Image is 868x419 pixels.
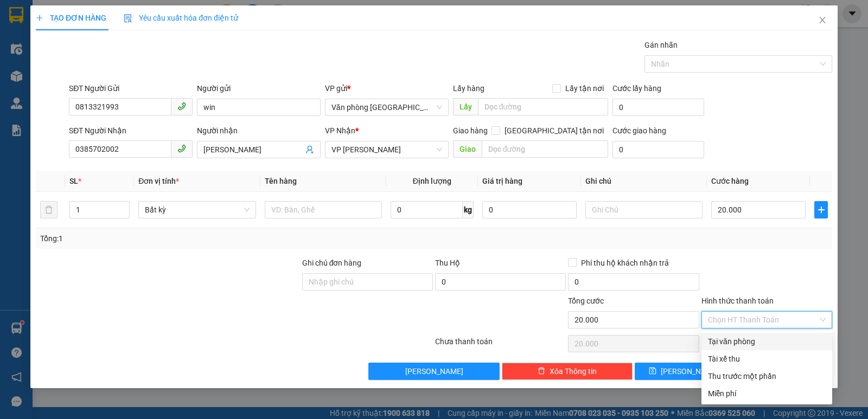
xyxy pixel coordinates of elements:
[482,201,577,218] input: 0
[434,336,567,354] div: Chưa thanh toán
[145,202,249,218] span: Bất kỳ
[40,201,58,218] button: delete
[500,125,608,137] span: [GEOGRAPHIC_DATA] tận nơi
[265,177,297,185] span: Tên hàng
[14,14,68,68] img: logo.jpg
[701,296,774,305] label: Hình thức thanh toán
[538,367,545,376] span: delete
[550,365,597,377] span: Xóa Thông tin
[708,388,826,399] div: Miễn phí
[478,98,609,115] input: Dọc đường
[69,177,78,185] span: SL
[325,82,449,94] div: VP gửi
[177,144,186,153] span: phone
[561,82,608,94] span: Lấy tận nơi
[644,41,678,49] label: Gán nhãn
[435,259,460,267] span: Thu Hộ
[807,5,838,36] button: Close
[265,201,382,218] input: VD: Bàn, Ghế
[88,12,218,26] b: Duy Khang Limousine
[124,14,238,22] span: Yêu cầu xuất hóa đơn điện tử
[585,201,703,218] input: Ghi Chú
[197,125,321,137] div: Người nhận
[124,14,132,23] img: icon
[302,259,362,267] label: Ghi chú đơn hàng
[708,336,826,347] div: Tại văn phòng
[69,125,193,137] div: SĐT Người Nhận
[661,365,719,377] span: [PERSON_NAME]
[482,140,609,158] input: Dọc đường
[502,363,633,380] button: deleteXóa Thông tin
[649,367,656,376] span: save
[413,177,451,185] span: Định lượng
[708,353,826,365] div: Tài xế thu
[453,84,484,93] span: Lấy hàng
[177,102,186,111] span: phone
[568,296,604,305] span: Tổng cước
[612,84,661,93] label: Cước lấy hàng
[577,257,673,269] span: Phí thu hộ khách nhận trả
[60,27,246,40] li: Số 2 [PERSON_NAME], [GEOGRAPHIC_DATA]
[711,177,749,185] span: Cước hàng
[36,14,43,22] span: plus
[197,82,321,94] div: Người gửi
[302,273,433,291] input: Ghi chú đơn hàng
[60,40,246,54] li: Hotline: 19003086
[69,82,193,94] div: SĐT Người Gửi
[482,177,522,185] span: Giá trị hàng
[36,14,106,22] span: TẠO ĐƠN HÀNG
[325,126,355,135] span: VP Nhận
[818,16,827,24] span: close
[708,370,826,382] div: Thu trước một phần
[138,177,179,185] span: Đơn vị tính
[331,99,442,115] span: Văn phòng Ninh Bình
[14,79,112,151] b: GỬI : Văn phòng [GEOGRAPHIC_DATA]
[305,145,314,154] span: user-add
[331,141,442,158] span: VP Thịnh Liệt
[815,205,827,214] span: plus
[463,201,474,218] span: kg
[635,363,732,380] button: save[PERSON_NAME]
[612,141,704,158] input: Cước giao hàng
[612,126,666,135] label: Cước giao hàng
[118,79,188,102] h1: NB1408250002
[453,126,488,135] span: Giao hàng
[453,140,482,158] span: Giao
[581,171,707,192] th: Ghi chú
[405,365,463,377] span: [PERSON_NAME]
[102,56,203,69] b: Gửi khách hàng
[368,363,499,380] button: [PERSON_NAME]
[612,99,704,116] input: Cước lấy hàng
[453,98,478,115] span: Lấy
[814,201,828,218] button: plus
[40,233,336,244] div: Tổng: 1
